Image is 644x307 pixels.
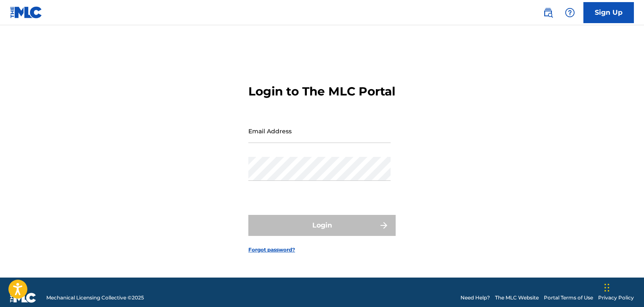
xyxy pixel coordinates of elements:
img: MLC Logo [10,6,43,19]
img: help [565,8,575,18]
a: The MLC Website [495,294,539,302]
a: Sign Up [583,2,634,23]
a: Privacy Policy [598,294,634,302]
h3: Login to The MLC Portal [248,84,395,99]
span: Mechanical Licensing Collective © 2025 [46,294,144,302]
div: Help [562,4,578,21]
iframe: Chat Widget [602,267,644,307]
img: search [543,8,553,18]
a: Need Help? [460,294,490,302]
a: Portal Terms of Use [544,294,593,302]
img: logo [10,293,36,303]
a: Public Search [540,4,556,21]
a: Forgot password? [248,246,295,254]
div: Drag [604,275,609,300]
